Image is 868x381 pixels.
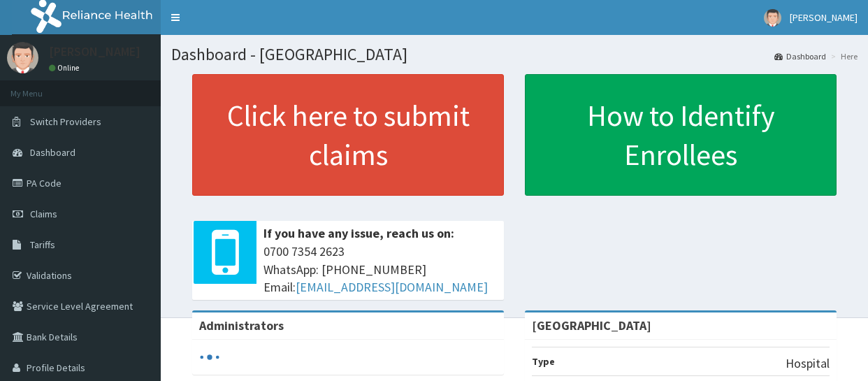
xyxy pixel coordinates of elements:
span: 0700 7354 2623 WhatsApp: [PHONE_NUMBER] Email: [263,243,497,296]
b: Administrators [199,317,284,333]
span: Tariffs [30,238,55,251]
svg: audio-loading [199,347,220,368]
a: Dashboard [774,50,826,62]
p: Hospital [786,354,830,373]
b: Type [532,355,555,368]
span: [PERSON_NAME] [790,11,858,24]
img: User Image [764,9,781,27]
a: How to Identify Enrollees [525,74,837,196]
span: Dashboard [30,146,75,159]
span: Switch Providers [30,115,101,128]
a: Online [49,63,82,73]
h1: Dashboard - [GEOGRAPHIC_DATA] [171,45,858,64]
b: If you have any issue, reach us on: [263,225,454,241]
li: Here [827,50,858,62]
a: Click here to submit claims [192,74,504,196]
p: [PERSON_NAME] [49,45,140,58]
a: [EMAIL_ADDRESS][DOMAIN_NAME] [296,279,488,295]
span: Claims [30,208,57,220]
strong: [GEOGRAPHIC_DATA] [532,317,651,333]
img: User Image [7,42,38,73]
